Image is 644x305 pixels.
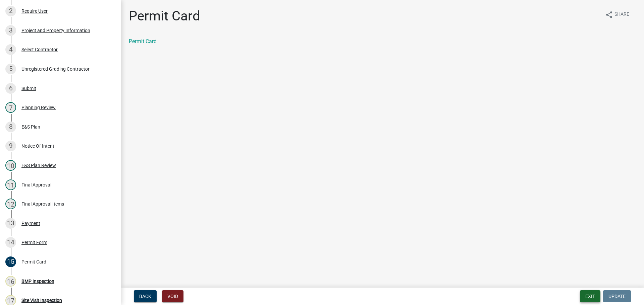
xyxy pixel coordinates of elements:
[600,8,635,21] button: shareShare
[162,290,183,302] button: Void
[21,86,36,91] div: Submit
[21,105,56,110] div: Planning Review
[21,202,64,206] div: Final Approval Items
[5,141,16,151] div: 9
[614,11,629,19] span: Share
[5,179,16,190] div: 11
[21,279,54,284] div: BMP Inspection
[21,240,47,245] div: Permit Form
[21,125,40,129] div: E&S Plan
[5,83,16,94] div: 6
[5,237,16,248] div: 14
[5,44,16,55] div: 4
[21,298,62,303] div: Site Visit Inspection
[139,294,151,299] span: Back
[21,182,51,187] div: Final Approval
[134,290,157,302] button: Back
[21,9,48,13] div: Require User
[5,102,16,113] div: 7
[21,28,90,33] div: Project and Property Information
[5,6,16,16] div: 2
[21,47,58,52] div: Select Contractor
[580,290,600,302] button: Exit
[129,38,157,45] a: Permit Card
[21,144,54,148] div: Notice Of Intent
[21,67,90,71] div: Unregistered Grading Contractor
[21,259,46,264] div: Permit Card
[21,163,56,168] div: E&S Plan Review
[603,290,631,302] button: Update
[605,11,613,19] i: share
[5,64,16,74] div: 5
[5,256,16,267] div: 15
[5,122,16,132] div: 8
[5,160,16,171] div: 10
[5,25,16,36] div: 3
[129,8,200,24] h1: Permit Card
[5,199,16,209] div: 12
[5,218,16,229] div: 13
[608,294,626,299] span: Update
[21,221,40,226] div: Payment
[5,276,16,287] div: 16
